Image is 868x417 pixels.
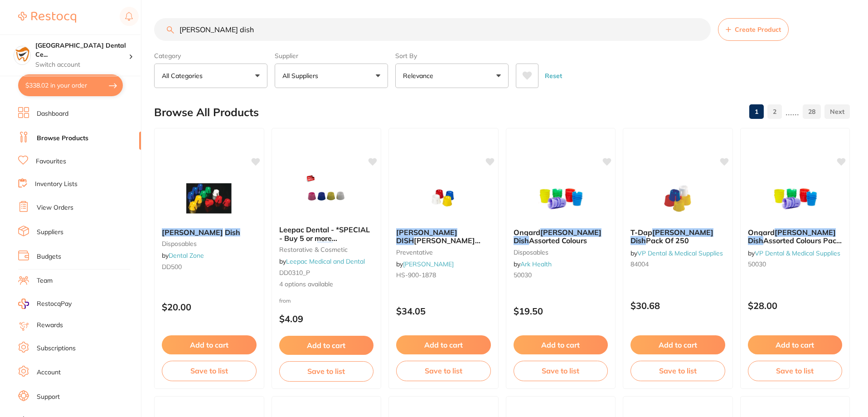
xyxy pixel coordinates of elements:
button: Add to cart [630,335,725,354]
a: Account [37,368,61,377]
h2: Browse All Products [154,106,259,119]
input: Search Products [154,18,711,41]
button: Add to cart [279,336,374,355]
button: All Categories [154,64,267,88]
span: by [514,260,552,268]
button: Save to list [279,361,374,381]
a: Browse Products [37,134,88,143]
a: VP Dental & Medical Supplies [637,249,723,257]
img: Leepac Dental - *SPECIAL - Buy 5 or more $3.90/box* Disposable Plastic Dappen Dish - High Quality... [297,173,356,218]
span: [PERSON_NAME] Asst Colours PK of 1000 [396,236,480,253]
a: Suppliers [37,228,63,237]
span: 50030 [748,260,766,268]
img: Ongard Dappen Dish Assorted Colours [531,176,590,221]
span: Create Product [735,26,781,33]
span: Ongard [514,228,540,237]
span: by [396,260,454,268]
img: Ongard Dappen Dish Assorted Colours Pack Of 500 [766,176,824,221]
b: Ongard Dappen Dish Assorted Colours Pack Of 500 [748,228,843,245]
p: All Suppliers [282,71,322,80]
a: View Orders [37,203,73,212]
p: ...... [786,107,799,117]
a: Subscriptions [37,344,76,353]
a: Inventory Lists [35,180,78,189]
button: All Suppliers [275,64,388,88]
img: Dappen Dish [179,176,238,221]
img: DAPPEN DISH Henry Schein Asst Colours PK of 1000 [414,176,473,221]
p: All Categories [162,71,206,80]
label: Supplier [275,52,388,60]
span: by [630,249,723,257]
a: Dental Zone [169,251,204,260]
a: 2 [767,103,782,121]
a: 1 [749,103,764,121]
a: Restocq Logo [18,7,76,28]
button: Add to cart [514,335,608,354]
button: Save to list [396,361,491,381]
a: Team [37,276,53,285]
small: preventative [396,249,491,256]
span: DD0310_P [279,269,310,277]
button: Add to cart [162,335,257,354]
p: Relevance [403,71,437,80]
p: $4.09 [279,314,374,324]
small: restorative & cosmetic [279,246,374,253]
p: $34.05 [396,306,491,316]
a: 28 [803,103,821,121]
em: Dish [514,236,529,245]
small: disposables [514,249,608,256]
button: Save to list [514,361,608,381]
img: Horsham Plaza Dental Centre [14,46,30,63]
a: Dashboard [37,109,68,118]
label: Sort By [395,52,509,60]
b: T-Dap Dappen Dish Pack Of 250 [630,228,725,245]
a: [PERSON_NAME] [403,260,454,268]
a: Rewards [37,321,63,330]
b: Ongard Dappen Dish Assorted Colours [514,228,608,245]
em: DISH [396,236,414,245]
button: Save to list [748,361,843,381]
span: from [279,297,291,304]
em: [PERSON_NAME] [775,228,836,237]
img: Restocq Logo [18,12,76,23]
span: by [162,251,204,260]
button: Relevance [395,64,509,88]
em: Dish [748,236,763,245]
b: DAPPEN DISH Henry Schein Asst Colours PK of 1000 [396,228,491,245]
span: Assorted Colours Pack Of 500 [748,236,842,253]
span: DD500 [162,263,182,271]
span: HS-900-1878 [396,271,436,279]
em: Disp [317,242,333,251]
img: T-Dap Dappen Dish Pack Of 250 [648,176,707,221]
b: Dappen Dish [162,228,257,236]
button: Add to cart [748,335,843,354]
a: Ark Health [520,260,552,268]
span: by [279,257,365,265]
a: Budgets [37,252,61,261]
a: Favourites [36,157,66,166]
span: RestocqPay [37,299,72,309]
em: [PERSON_NAME] [540,228,601,237]
em: [PERSON_NAME] [396,228,457,237]
span: Leepac Dental - *SPECIAL - Buy 5 or more $3.90/box* [279,225,370,251]
a: VP Dental & Medical Supplies [755,249,840,257]
button: $338.02 in your order [18,74,123,96]
p: $28.00 [748,300,843,311]
img: RestocqPay [18,299,29,309]
h4: Horsham Plaza Dental Centre [35,41,129,59]
span: 84004 [630,260,649,268]
em: Dish [630,236,646,245]
small: Disposables [162,240,257,247]
span: Pack Of 250 [646,236,689,245]
p: $20.00 [162,302,257,312]
button: Add to cart [396,335,491,354]
p: $19.50 [514,306,608,316]
p: $30.68 [630,300,725,311]
button: Create Product [718,18,789,41]
span: 4 options available [279,280,374,289]
b: Leepac Dental - *SPECIAL - Buy 5 or more $3.90/box* Disposable Plastic Dappen Dish - High Quality... [279,226,374,242]
a: RestocqPay [18,299,72,309]
em: [PERSON_NAME] [652,228,713,237]
em: Dish [225,228,240,237]
button: Save to list [630,361,725,381]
